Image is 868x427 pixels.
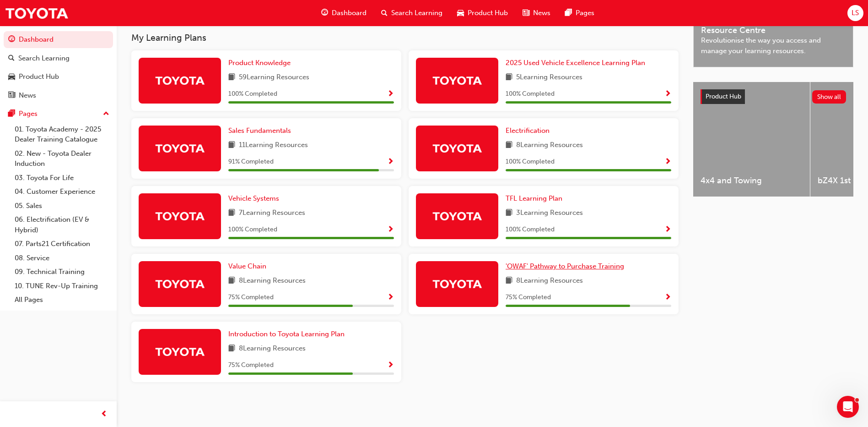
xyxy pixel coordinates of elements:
div: News [19,90,36,101]
button: Show Progress [387,156,394,168]
span: 8 Learning Resources [516,275,583,287]
a: Electrification [506,126,553,136]
span: prev-icon [101,409,108,420]
span: Search Learning [391,8,442,18]
span: 75 % Completed [506,292,551,303]
button: Show Progress [664,224,671,235]
a: 10. TUNE Rev-Up Training [11,279,113,293]
span: 8 Learning Resources [239,343,306,355]
img: Trak [432,208,482,224]
div: Pages [19,109,38,119]
a: 4x4 and Towing [693,82,810,197]
span: 2025 Used Vehicle Excellence Learning Plan [506,59,645,67]
span: Product Knowledge [228,59,291,67]
span: Show Progress [387,294,394,302]
span: 8 Learning Resources [516,140,583,151]
span: 100 % Completed [506,224,555,235]
button: Show Progress [664,156,671,168]
a: guage-iconDashboard [314,4,374,22]
span: up-icon [103,108,109,120]
span: news-icon [8,92,15,100]
span: Revolutionise the way you access and manage your learning resources. [701,35,846,56]
a: Product Knowledge [228,58,294,68]
a: Vehicle Systems [228,193,283,204]
button: Show Progress [387,224,394,235]
a: 2025 Used Vehicle Excellence Learning Plan [506,58,649,68]
span: Vehicle Systems [228,194,279,203]
span: 100 % Completed [506,157,555,167]
span: 75 % Completed [228,292,274,303]
a: 06. Electrification (EV & Hybrid) [11,213,113,237]
span: book-icon [506,208,512,219]
a: 07. Parts21 Certification [11,237,113,251]
a: Search Learning [4,50,113,67]
span: 100 % Completed [228,89,277,99]
span: 'OWAF' Pathway to Purchase Training [506,262,624,270]
span: 100 % Completed [506,89,555,99]
a: Dashboard [4,31,113,48]
a: car-iconProduct Hub [450,4,515,22]
a: Product HubShow all [701,89,846,104]
span: Electrification [506,126,550,135]
span: book-icon [506,72,512,83]
span: Show Progress [664,90,671,99]
a: 'OWAF' Pathway to Purchase Training [506,261,628,272]
img: Trak [155,344,205,360]
span: guage-icon [321,7,328,19]
a: 08. Service [11,251,113,265]
span: Show Progress [664,158,671,166]
a: Product Hub [4,68,113,85]
a: 02. New - Toyota Dealer Induction [11,147,113,171]
img: Trak [155,208,205,224]
button: Pages [4,105,113,122]
span: 100 % Completed [228,224,277,235]
span: book-icon [506,275,512,287]
div: Search Learning [18,53,70,64]
a: 05. Sales [11,199,113,213]
span: 91 % Completed [228,157,274,167]
button: LS [847,5,863,21]
span: pages-icon [8,110,15,118]
span: search-icon [8,55,15,63]
img: Trak [432,140,482,156]
span: 3 Learning Resources [516,208,583,219]
span: Sales Fundamentals [228,126,291,135]
button: Show Progress [387,88,394,100]
iframe: Intercom live chat [837,396,859,418]
span: 8 Learning Resources [239,275,306,287]
span: book-icon [228,72,235,83]
a: search-iconSearch Learning [374,4,450,22]
img: Trak [155,72,205,88]
span: Product Hub [706,93,741,100]
span: Introduction to Toyota Learning Plan [228,330,345,338]
span: LS [852,8,859,18]
span: TFL Learning Plan [506,194,562,203]
span: book-icon [228,208,235,219]
a: Trak [5,3,69,23]
span: news-icon [523,7,529,19]
span: Show Progress [387,361,394,370]
h3: My Learning Plans [131,33,679,43]
a: pages-iconPages [558,4,602,22]
a: Sales Fundamentals [228,126,295,136]
a: Value Chain [228,261,270,272]
span: Show Progress [387,226,394,234]
span: Show Progress [387,158,394,166]
span: book-icon [228,343,235,355]
div: Product Hub [19,71,59,82]
img: Trak [155,276,205,292]
a: TFL Learning Plan [506,193,566,204]
span: 59 Learning Resources [239,72,309,83]
span: Show Progress [664,226,671,234]
span: search-icon [381,7,388,19]
button: Show Progress [387,360,394,371]
img: Trak [155,140,205,156]
span: guage-icon [8,36,15,44]
span: car-icon [8,73,15,81]
span: book-icon [506,140,512,151]
button: Show Progress [664,292,671,303]
a: All Pages [11,293,113,307]
a: 09. Technical Training [11,265,113,279]
span: News [533,8,550,18]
